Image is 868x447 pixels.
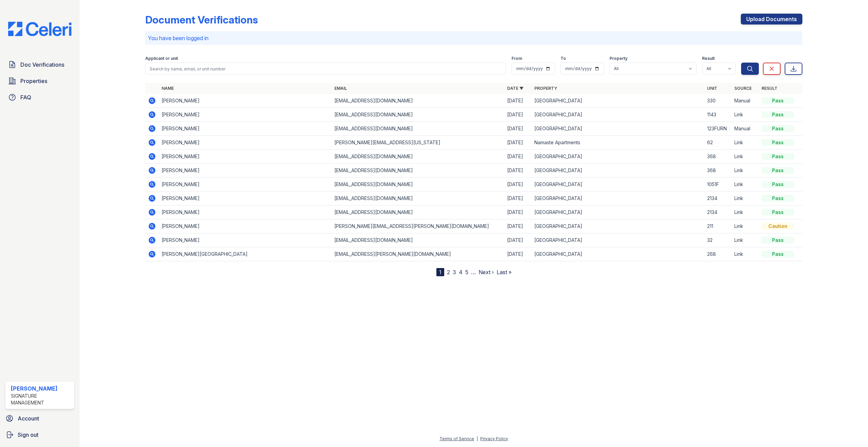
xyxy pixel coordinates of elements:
[762,181,794,188] div: Pass
[332,108,504,122] td: [EMAIL_ADDRESS][DOMAIN_NAME]
[561,56,566,61] label: To
[532,233,704,247] td: [GEOGRAPHIC_DATA]
[447,269,450,276] a: 2
[762,111,794,118] div: Pass
[159,219,332,233] td: [PERSON_NAME]
[159,233,332,247] td: [PERSON_NAME]
[159,192,332,205] td: [PERSON_NAME]
[18,431,38,439] span: Sign out
[465,269,468,276] a: 5
[532,178,704,192] td: [GEOGRAPHIC_DATA]
[159,150,332,164] td: [PERSON_NAME]
[332,136,504,150] td: [PERSON_NAME][EMAIL_ADDRESS][US_STATE]
[762,125,794,132] div: Pass
[332,219,504,233] td: [PERSON_NAME][EMAIL_ADDRESS][PERSON_NAME][DOMAIN_NAME]
[11,393,71,406] div: Signature Management
[732,108,759,122] td: Link
[762,97,794,104] div: Pass
[762,223,794,230] div: Caution
[332,205,504,219] td: [EMAIL_ADDRESS][DOMAIN_NAME]
[704,164,732,178] td: 368
[762,237,794,244] div: Pass
[732,164,759,178] td: Link
[471,268,476,276] span: …
[704,150,732,164] td: 368
[704,219,732,233] td: 211
[762,86,778,91] a: Result
[707,86,717,91] a: Unit
[332,247,504,261] td: [EMAIL_ADDRESS][PERSON_NAME][DOMAIN_NAME]
[504,94,532,108] td: [DATE]
[704,247,732,261] td: 268
[159,108,332,122] td: [PERSON_NAME]
[159,164,332,178] td: [PERSON_NAME]
[5,74,74,88] a: Properties
[762,153,794,160] div: Pass
[504,205,532,219] td: [DATE]
[332,150,504,164] td: [EMAIL_ADDRESS][DOMAIN_NAME]
[145,63,506,75] input: Search by name, email, or unit number
[480,436,508,441] a: Privacy Policy
[704,233,732,247] td: 32
[732,233,759,247] td: Link
[3,428,77,442] a: Sign out
[504,219,532,233] td: [DATE]
[20,61,64,69] span: Doc Verifications
[148,34,800,42] p: You have been logged in
[439,436,474,441] a: Terms of Service
[497,269,512,276] a: Last »
[159,247,332,261] td: [PERSON_NAME][GEOGRAPHIC_DATA]
[610,56,628,61] label: Property
[159,94,332,108] td: [PERSON_NAME]
[702,56,715,61] label: Result
[504,150,532,164] td: [DATE]
[762,251,794,258] div: Pass
[504,178,532,192] td: [DATE]
[732,94,759,108] td: Manual
[532,108,704,122] td: [GEOGRAPHIC_DATA]
[704,122,732,136] td: 123FURN
[732,247,759,261] td: Link
[5,58,74,71] a: Doc Verifications
[704,205,732,219] td: 2134
[504,108,532,122] td: [DATE]
[507,86,523,91] a: Date ▼
[504,122,532,136] td: [DATE]
[332,164,504,178] td: [EMAIL_ADDRESS][DOMAIN_NAME]
[532,219,704,233] td: [GEOGRAPHIC_DATA]
[159,205,332,219] td: [PERSON_NAME]
[145,14,258,26] div: Document Verifications
[159,122,332,136] td: [PERSON_NAME]
[762,195,794,202] div: Pass
[732,192,759,205] td: Link
[741,14,802,24] a: Upload Documents
[732,219,759,233] td: Link
[704,178,732,192] td: 1051F
[704,192,732,205] td: 2134
[762,139,794,146] div: Pass
[18,414,39,423] span: Account
[504,247,532,261] td: [DATE]
[11,384,71,393] div: [PERSON_NAME]
[532,150,704,164] td: [GEOGRAPHIC_DATA]
[20,77,47,85] span: Properties
[734,86,752,91] a: Source
[504,192,532,205] td: [DATE]
[532,192,704,205] td: [GEOGRAPHIC_DATA]
[20,93,31,101] span: FAQ
[532,247,704,261] td: [GEOGRAPHIC_DATA]
[3,412,77,425] a: Account
[436,268,444,276] div: 1
[5,90,74,104] a: FAQ
[532,164,704,178] td: [GEOGRAPHIC_DATA]
[534,86,557,91] a: Property
[762,167,794,174] div: Pass
[332,192,504,205] td: [EMAIL_ADDRESS][DOMAIN_NAME]
[532,205,704,219] td: [GEOGRAPHIC_DATA]
[512,56,522,61] label: From
[453,269,456,276] a: 3
[704,94,732,108] td: 330
[732,205,759,219] td: Link
[159,178,332,192] td: [PERSON_NAME]
[334,86,347,91] a: Email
